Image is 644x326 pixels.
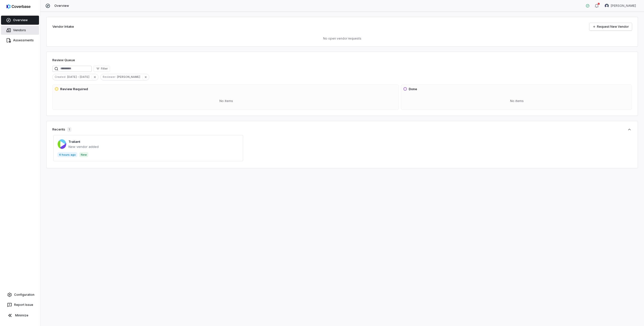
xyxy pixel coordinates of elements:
span: [PERSON_NAME] [117,75,142,79]
div: Recents [52,127,71,132]
span: Created : [53,75,67,79]
h3: Done [409,87,417,92]
img: Mike Phillips avatar [605,4,609,8]
h3: Review Required [60,87,88,92]
div: No items [403,94,631,108]
span: Overview [54,4,69,8]
span: Minimize [15,313,28,317]
span: Configuration [14,293,34,297]
span: [PERSON_NAME] [611,4,636,8]
span: [DATE] - [DATE] [67,75,91,79]
button: Recents1 [52,127,632,132]
a: Request New Vendor [589,23,632,30]
a: Configuration [2,290,38,299]
img: logo-D7KZi-bG.svg [7,4,30,9]
div: No items [55,94,398,108]
button: Mike Phillips avatar[PERSON_NAME] [602,2,639,10]
button: Minimize [2,310,38,320]
span: Overview [13,18,28,22]
a: Traliant [68,140,80,144]
span: Report Issue [14,303,33,307]
span: Assessments [13,38,34,42]
p: No open vendor requests [52,37,632,41]
h1: Review Queue [52,58,75,63]
a: Overview [1,16,39,25]
span: Filter [101,67,108,71]
button: Filter [94,66,110,72]
span: Vendors [13,28,26,32]
span: 1 [67,127,71,132]
span: Reviewer : [101,75,117,79]
a: Vendors [1,26,39,35]
button: Report Issue [2,300,38,309]
a: Assessments [1,36,39,45]
h2: Vendor Intake [52,24,74,29]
